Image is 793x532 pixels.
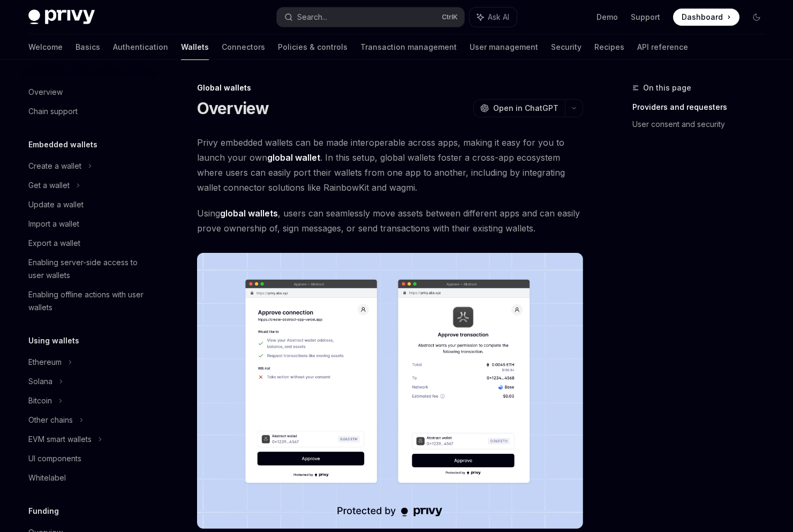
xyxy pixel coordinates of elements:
[28,334,79,347] h5: Using wallets
[28,433,92,446] div: EVM smart wallets
[197,83,583,93] div: Global wallets
[360,34,457,60] a: Transaction management
[596,12,618,23] a: Demo
[493,103,558,114] span: Open in ChatGPT
[20,285,157,317] a: Enabling offline actions with user wallets
[28,105,78,118] div: Chain support
[748,9,765,26] button: Toggle dark mode
[20,253,157,285] a: Enabling server-side access to user wallets
[551,34,581,60] a: Security
[197,253,583,529] img: images/Crossapp.png
[28,394,52,407] div: Bitcoin
[197,99,269,118] h1: Overview
[28,34,63,60] a: Welcome
[470,8,517,27] button: Ask AI
[20,234,157,253] a: Export a wallet
[20,214,157,234] a: Import a wallet
[20,102,157,121] a: Chain support
[637,34,688,60] a: API reference
[28,414,73,426] div: Other chains
[222,34,265,60] a: Connectors
[682,12,723,23] span: Dashboard
[28,288,150,314] div: Enabling offline actions with user wallets
[442,13,458,21] span: Ctrl K
[28,160,81,173] div: Create a wallet
[28,452,81,465] div: UI components
[113,34,168,60] a: Authentication
[28,237,80,250] div: Export a wallet
[28,471,66,484] div: Whitelabel
[267,152,320,163] strong: global wallet
[673,9,739,26] a: Dashboard
[181,34,209,60] a: Wallets
[20,468,157,488] a: Whitelabel
[488,12,509,23] span: Ask AI
[594,34,624,60] a: Recipes
[277,8,464,27] button: Search...CtrlK
[632,116,774,133] a: User consent and security
[197,206,583,236] span: Using , users can seamlessly move assets between different apps and can easily prove ownership of...
[28,218,79,230] div: Import a wallet
[632,99,774,116] a: Providers and requesters
[28,198,84,211] div: Update a wallet
[220,208,278,219] strong: global wallets
[20,449,157,468] a: UI components
[28,356,62,369] div: Ethereum
[75,34,100,60] a: Basics
[28,10,95,25] img: dark logo
[28,86,63,99] div: Overview
[28,138,97,151] h5: Embedded wallets
[470,34,538,60] a: User management
[197,135,583,195] span: Privy embedded wallets can be made interoperable across apps, making it easy for you to launch yo...
[20,83,157,102] a: Overview
[28,505,59,518] h5: Funding
[631,12,660,23] a: Support
[473,99,565,117] button: Open in ChatGPT
[643,81,691,94] span: On this page
[28,375,52,388] div: Solana
[20,195,157,214] a: Update a wallet
[278,34,348,60] a: Policies & controls
[297,11,327,24] div: Search...
[28,179,70,192] div: Get a wallet
[28,256,150,282] div: Enabling server-side access to user wallets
